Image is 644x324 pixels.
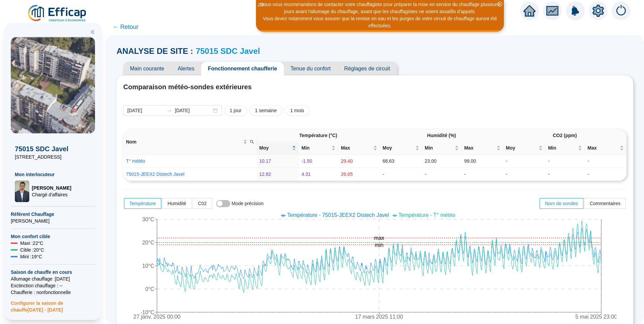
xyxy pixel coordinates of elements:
[290,107,304,114] span: 1 mois
[259,158,271,164] span: 10.17
[32,191,71,198] span: Chargé d'affaires
[566,1,585,20] img: alerts
[585,168,626,181] td: -
[503,155,545,168] td: -
[250,105,282,116] button: 1 semaine
[497,2,502,6] span: close-circle
[11,296,95,313] span: Configurer la saison de chauffe [DATE] - [DATE]
[11,218,95,224] span: [PERSON_NAME]
[198,201,207,206] span: C02
[126,171,185,177] a: 75015-JEEX2 Distech Javel
[142,217,154,222] tspan: 30°C
[285,105,310,116] button: 1 mois
[284,62,337,75] span: Tenue du confort
[380,142,422,155] th: Moy
[123,62,171,75] span: Main courante
[90,30,95,34] span: double-left
[341,158,353,164] span: 29.40
[503,168,545,181] td: -
[461,155,503,168] td: 99.00
[167,108,172,113] span: swap-right
[11,233,95,240] span: Mon confort cible
[224,105,247,116] button: 1 jour
[232,201,264,206] span: Mode précision
[585,155,626,168] td: -
[11,282,95,289] span: Exctinction chauffage : --
[15,144,91,154] span: 75015 SDC Javel
[171,62,201,75] span: Alertes
[142,263,154,269] tspan: 10°C
[196,46,260,56] a: 75015 SDC Javel
[258,2,264,7] i: 2 / 2
[126,158,145,164] a: T° météo
[380,168,422,181] td: -
[259,144,291,152] span: Moy
[168,201,186,206] span: Humidité
[32,185,71,191] span: [PERSON_NAME]
[142,240,154,246] tspan: 20°C
[355,314,403,320] tspan: 17 mars 2025 11:00
[257,142,299,155] th: Moy
[27,4,88,23] img: efficap energie logo
[383,144,414,152] span: Moy
[380,155,422,168] td: 68.63
[422,155,461,168] td: 23.00
[127,107,164,114] input: Date de début
[112,22,138,32] span: ← Retour
[301,144,330,152] span: Min
[133,314,180,320] tspan: 27 janv. 2025 00:00
[590,201,620,206] span: Commentaires
[257,1,503,15] div: Nous vous recommandons de contacter votre chauffagiste pour préparer la mise en service du chauff...
[506,144,537,152] span: Moy
[461,142,503,155] th: Max
[11,289,95,296] span: Chaufferie : non fonctionnelle
[257,129,380,142] th: Température (°C)
[15,171,91,178] span: Mon interlocuteur
[464,144,495,152] span: Max
[545,142,585,155] th: Min
[201,62,284,75] span: Fonctionnement chaufferie
[259,171,271,177] span: 12.82
[585,142,626,155] th: Max
[612,1,631,20] img: alerts
[145,286,154,292] tspan: 0°C
[230,107,241,114] span: 1 jour
[123,129,257,155] th: Nom
[140,310,154,315] tspan: -10°C
[249,137,255,147] span: search
[11,211,95,218] span: Référent Chauffage
[11,269,95,276] span: Saison de chauffe en cours
[126,138,242,145] span: Nom
[575,314,617,320] tspan: 5 mai 2025 23:00
[548,144,577,152] span: Min
[20,253,42,260] span: Mini : 19 °C
[422,168,461,181] td: -
[15,154,91,160] span: [STREET_ADDRESS]
[380,129,503,142] th: Humidité (%)
[341,144,372,152] span: Max
[503,142,545,155] th: Moy
[11,276,95,282] span: Allumage chauffage : [DATE]
[592,5,604,17] span: setting
[287,212,389,218] span: Température - 75015-JEEX2 Distech Javel
[422,142,461,155] th: Min
[301,158,312,164] span: -1.50
[167,108,172,113] span: to
[545,155,585,168] td: -
[341,171,353,177] span: 26.05
[337,62,397,75] span: Réglages de circuit
[255,107,277,114] span: 1 semaine
[374,235,384,241] tspan: max
[523,5,536,17] span: home
[587,144,618,152] span: Max
[20,247,44,253] span: Cible : 20 °C
[545,201,578,206] span: Nom de sondes
[117,46,193,57] span: ANALYSE DE SITE :
[338,142,380,155] th: Max
[461,168,503,181] td: -
[398,212,455,218] span: Température - T° météo
[546,5,558,17] span: fund
[129,201,156,206] span: Température
[545,168,585,181] td: -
